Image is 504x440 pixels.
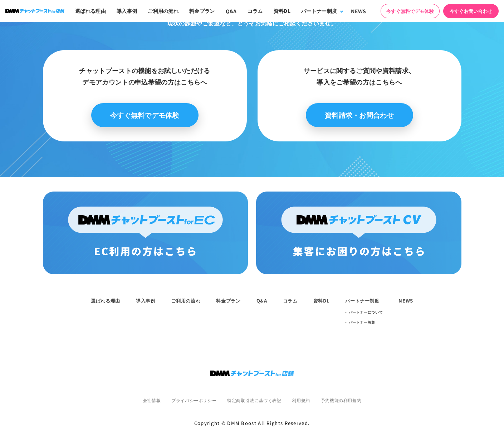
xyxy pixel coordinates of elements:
[261,64,458,88] h3: サービスに関するご質問や資料請求、 導入をご希望の方はこちらへ
[321,397,361,403] a: 予約機能の利用規約
[398,297,413,304] a: NEWS
[91,103,199,127] a: 今すぐ無料でデモ体験
[292,397,310,403] a: 利用規約
[143,397,161,403] a: 会社情報
[306,103,413,127] a: 資料請求・お問合わせ
[443,4,499,18] a: 今すぐお問い合わせ
[171,397,216,403] a: プライバシーポリシー
[283,297,298,304] a: コラム
[349,307,383,317] a: パートナーについて
[210,371,294,376] img: ロゴ
[301,7,337,15] div: パートナー制度
[216,297,240,304] a: 料金プラン
[227,397,281,403] a: 特定商取引法に基づく表記
[91,297,120,304] a: 選ばれる理由
[349,317,376,327] a: パートナー募集
[345,297,383,304] div: パートナー制度
[381,4,440,18] a: 今すぐ無料でデモ体験
[136,297,156,304] a: 導入事例
[256,297,267,304] a: Q&A
[171,297,201,304] a: ご利用の流れ
[5,9,64,13] img: ロゴ
[313,297,330,304] a: 資料DL
[47,64,243,88] h3: チャットブーストの機能をお試しいただける デモアカウントの申込希望の方はこちらへ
